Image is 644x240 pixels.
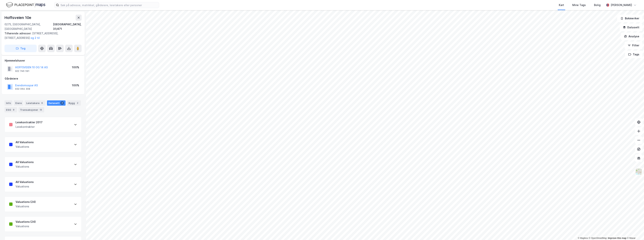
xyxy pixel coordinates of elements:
div: 100% [72,65,79,70]
div: Info [4,100,12,106]
div: ESG [4,107,17,112]
button: Bokmerker [617,15,643,22]
div: Leietakere [25,100,45,106]
div: Hoffsveien 10e [4,15,32,21]
div: 2 [76,101,79,105]
div: 922 746 591 [15,70,29,73]
input: Søk på adresse, matrikkel, gårdeiere, leietakere eller personer [59,2,159,8]
div: Valuations (24) [16,220,36,224]
div: All Valuations [16,160,34,164]
button: Tag [4,45,37,52]
div: Valuations [16,184,34,189]
button: Tags [625,51,643,58]
div: Leiekontrakter 2017 [16,120,42,125]
div: Valuations [16,204,36,209]
iframe: Chat Widget [625,222,644,240]
div: [PERSON_NAME] [611,3,632,7]
div: Datasett [47,100,66,106]
div: 7 [60,101,64,105]
div: Valuations [16,164,34,169]
button: Analyse [621,33,643,40]
div: 13 [39,108,43,112]
div: 0275, [GEOGRAPHIC_DATA], [GEOGRAPHIC_DATA] [4,22,53,31]
div: Valuations [16,144,34,149]
div: All Valuations [16,140,34,144]
a: OpenStreetMap [589,237,607,239]
div: Valuations [16,224,36,229]
div: Mine Tags [572,3,586,7]
button: Filter [625,42,643,49]
div: Hjemmelshaver [5,58,81,63]
img: logo.f888ab2527a4732fd821a326f86c7f29.svg [6,2,45,8]
div: Leiekontrakter [16,125,42,129]
div: Gårdeiere [5,76,81,81]
div: Bolig [594,3,601,7]
div: 100% [72,83,79,88]
div: 932 064 308 [15,87,30,90]
div: Bygg [67,100,81,106]
div: 6 [40,101,44,105]
div: Kart [559,3,564,7]
div: All Valuations [16,180,34,184]
a: Improve this map [608,237,626,239]
div: [GEOGRAPHIC_DATA], 31/471 [53,22,82,31]
a: Mapbox [578,237,588,239]
span: Tilhørende adresser: [4,32,32,35]
div: 9 [12,108,16,112]
div: Eiere [14,100,23,106]
div: Transaksjoner [19,107,44,112]
div: Valuations (24) [16,200,36,204]
div: [STREET_ADDRESS], [STREET_ADDRESS] [4,31,79,40]
img: Z [635,168,642,175]
button: Datasett [620,24,643,31]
